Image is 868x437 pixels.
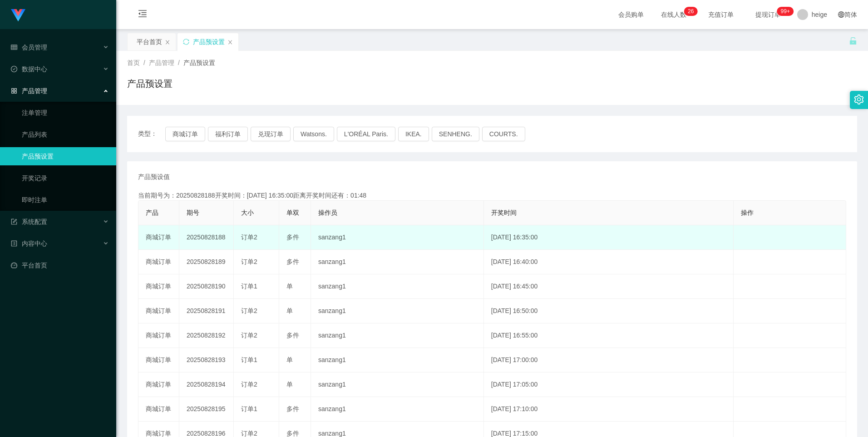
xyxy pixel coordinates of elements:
[138,225,179,250] td: 商城订单
[165,127,205,141] button: 商城订单
[11,66,17,72] i: 图标: check-circle-o
[22,125,109,144] a: 产品列表
[137,33,162,50] div: 平台首页
[311,372,484,397] td: sanzang1
[286,332,299,339] span: 多件
[241,332,257,339] span: 订单2
[138,397,179,422] td: 商城订单
[127,0,158,30] i: 图标: menu-fold
[704,11,738,18] span: 充值订单
[11,87,47,94] span: 产品管理
[179,372,234,397] td: 20250828194
[311,397,484,422] td: sanzang1
[241,233,257,241] span: 订单2
[146,209,158,216] span: 产品
[179,397,234,422] td: 20250828195
[286,258,299,265] span: 多件
[432,127,479,141] button: SENHENG.
[178,59,180,66] span: /
[241,430,257,437] span: 订单2
[22,147,109,165] a: 产品预设置
[484,225,734,250] td: [DATE] 16:35:00
[849,37,857,45] i: 图标: unlock
[183,39,189,45] i: 图标: sync
[179,274,234,299] td: 20250828190
[311,274,484,299] td: sanzang1
[482,127,525,141] button: COURTS.
[127,59,140,66] span: 首页
[143,59,145,66] span: /
[138,250,179,274] td: 商城订单
[838,11,844,18] i: 图标: global
[179,299,234,323] td: 20250828191
[286,209,299,216] span: 单双
[11,44,17,50] i: 图标: table
[193,33,225,50] div: 产品预设置
[179,348,234,372] td: 20250828193
[179,250,234,274] td: 20250828189
[138,348,179,372] td: 商城订单
[286,307,293,314] span: 单
[337,127,395,141] button: L'ORÉAL Paris.
[22,104,109,122] a: 注单管理
[241,405,257,412] span: 订单1
[311,299,484,323] td: sanzang1
[484,323,734,348] td: [DATE] 16:55:00
[688,7,691,16] p: 2
[138,274,179,299] td: 商城订单
[11,218,47,225] span: 系统配置
[138,299,179,323] td: 商城订单
[11,44,47,51] span: 会员管理
[138,191,846,200] div: 当前期号为：20250828188开奖时间：[DATE] 16:35:00距离开奖时间还有：01:48
[241,307,257,314] span: 订单2
[311,250,484,274] td: sanzang1
[293,127,334,141] button: Watsons.
[227,40,233,45] i: 图标: close
[484,372,734,397] td: [DATE] 17:05:00
[286,381,293,388] span: 单
[11,65,47,73] span: 数据中心
[22,191,109,209] a: 即时注单
[138,323,179,348] td: 商城订单
[149,59,174,66] span: 产品管理
[165,40,170,45] i: 图标: close
[741,209,754,216] span: 操作
[286,405,299,412] span: 多件
[11,240,47,247] span: 内容中心
[751,11,785,18] span: 提现订单
[138,372,179,397] td: 商城订单
[11,256,109,274] a: 图标: dashboard平台首页
[691,7,694,16] p: 6
[179,225,234,250] td: 20250828188
[286,283,293,290] span: 单
[241,258,257,265] span: 订单2
[484,274,734,299] td: [DATE] 16:45:00
[208,127,248,141] button: 福利订单
[684,7,697,16] sup: 26
[127,77,173,90] h1: 产品预设置
[241,381,257,388] span: 订单2
[854,94,864,104] i: 图标: setting
[286,356,293,363] span: 单
[286,233,299,241] span: 多件
[398,127,429,141] button: IKEA.
[138,127,165,141] span: 类型：
[311,323,484,348] td: sanzang1
[491,209,517,216] span: 开奖时间
[241,356,257,363] span: 订单1
[138,172,170,182] span: 产品预设值
[11,218,17,225] i: 图标: form
[656,11,691,18] span: 在线人数
[318,209,337,216] span: 操作员
[777,7,794,16] sup: 993
[251,127,291,141] button: 兑现订单
[484,348,734,372] td: [DATE] 17:00:00
[311,225,484,250] td: sanzang1
[484,250,734,274] td: [DATE] 16:40:00
[311,348,484,372] td: sanzang1
[484,397,734,422] td: [DATE] 17:10:00
[241,283,257,290] span: 订单1
[11,9,25,22] img: logo.9652507e.png
[241,209,254,216] span: 大小
[484,299,734,323] td: [DATE] 16:50:00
